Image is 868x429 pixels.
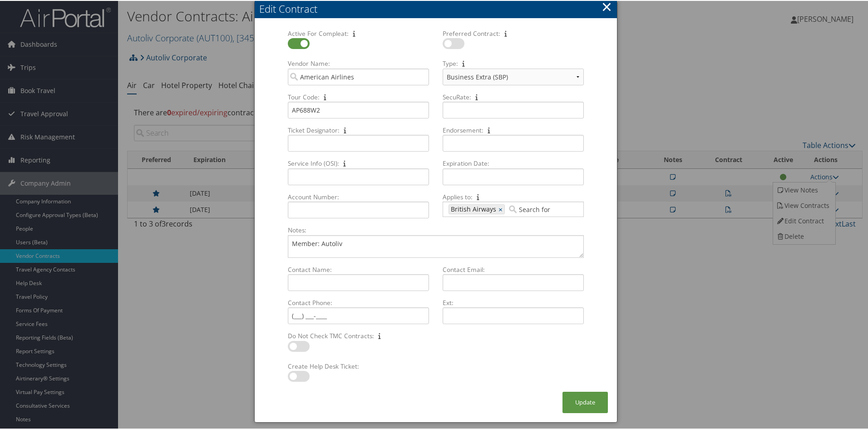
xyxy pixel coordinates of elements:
[288,306,429,323] input: Contact Phone:
[284,58,433,67] label: Vendor Name:
[284,330,433,340] label: Do Not Check TMC Contracts:
[288,273,429,290] input: Contact Name:
[439,297,587,306] label: Ext:
[443,306,584,323] input: Ext:
[259,1,617,15] div: Edit Contract
[288,101,429,118] input: Tour Code:
[288,168,429,184] input: Service Info (OSI):
[443,68,584,84] select: Type:
[439,264,587,273] label: Contact Email:
[284,92,433,101] label: Tour Code:
[443,101,584,118] input: SecuRate:
[284,297,433,306] label: Contact Phone:
[439,28,587,37] label: Preferred Contract:
[284,225,587,234] label: Notes:
[284,125,433,134] label: Ticket Designator:
[443,134,584,151] input: Endorsement:
[284,158,433,167] label: Service Info (OSI):
[443,168,584,184] input: Expiration Date:
[498,204,504,213] a: ×
[288,68,429,84] input: Vendor Name:
[562,391,608,412] button: Update
[507,204,558,213] input: Applies to: British Airways×
[439,192,587,201] label: Applies to:
[449,204,496,213] span: British Airways
[439,92,587,101] label: SecuRate:
[439,125,587,134] label: Endorsement:
[288,234,584,257] textarea: Notes:
[284,264,433,273] label: Contact Name:
[284,192,433,201] label: Account Number:
[284,28,433,37] label: Active For Compleat:
[288,134,429,151] input: Ticket Designator:
[288,201,429,217] input: Account Number:
[439,58,587,67] label: Type:
[439,158,587,167] label: Expiration Date:
[284,361,433,370] label: Create Help Desk Ticket:
[443,273,584,290] input: Contact Email:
